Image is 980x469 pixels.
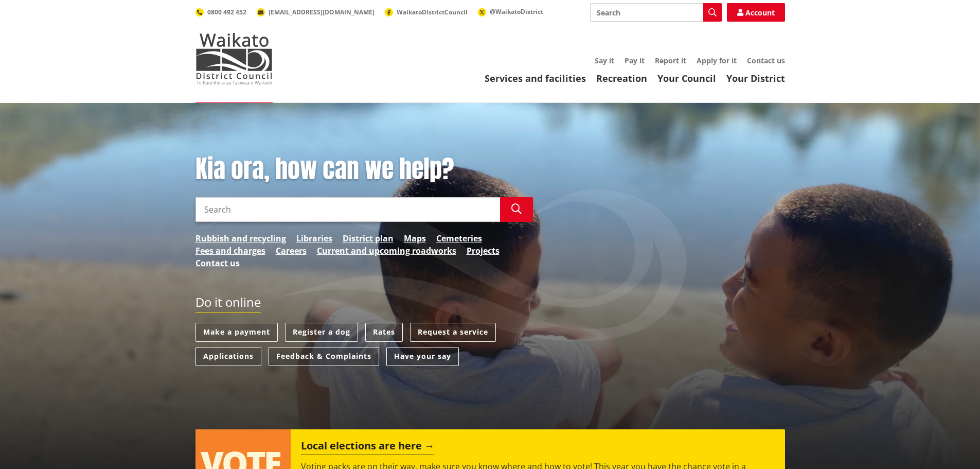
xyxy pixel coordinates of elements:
[285,323,358,342] a: Register a dog
[195,33,273,84] img: Waikato District Council - Te Kaunihera aa Takiwaa o Waikato
[296,232,332,245] a: Libraries
[269,8,375,16] span: [EMAIL_ADDRESS][DOMAIN_NAME]
[195,245,265,257] a: Fees and charges
[195,347,261,366] a: Applications
[747,56,785,65] a: Contact us
[386,347,459,366] a: Have your say
[301,440,434,455] h2: Local elections are here
[385,8,468,16] a: WaikatoDistrictCouncil
[195,295,261,313] h2: Do it online
[436,232,482,245] a: Cemeteries
[590,3,722,22] input: Search input
[697,56,737,65] a: Apply for it
[657,72,716,84] a: Your Council
[397,8,468,16] span: WaikatoDistrictCouncil
[195,8,246,16] a: 0800 492 452
[625,56,645,65] a: Pay it
[467,245,500,257] a: Projects
[269,347,379,366] a: Feedback & Complaints
[595,56,614,65] a: Say it
[195,197,500,222] input: Search input
[410,323,496,342] a: Request a service
[276,245,307,257] a: Careers
[478,7,543,16] a: @WaikatoDistrict
[195,323,278,342] a: Make a payment
[195,232,286,245] a: Rubbish and recycling
[726,72,785,84] a: Your District
[485,72,586,84] a: Services and facilities
[343,232,394,245] a: District plan
[365,323,403,342] a: Rates
[490,7,543,16] span: @WaikatoDistrict
[207,8,246,16] span: 0800 492 452
[195,154,533,184] h1: Kia ora, how can we help?
[195,257,240,269] a: Contact us
[404,232,426,245] a: Maps
[317,245,456,257] a: Current and upcoming roadworks
[655,56,686,65] a: Report it
[596,72,647,84] a: Recreation
[257,8,375,16] a: [EMAIL_ADDRESS][DOMAIN_NAME]
[727,3,785,22] a: Account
